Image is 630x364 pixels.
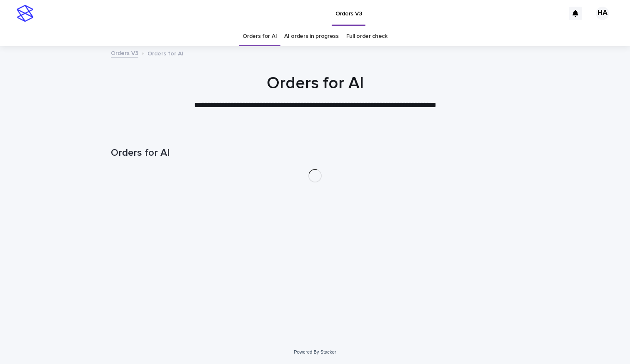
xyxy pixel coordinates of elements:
[294,349,336,354] a: Powered By Stacker
[346,27,387,46] a: Full order check
[147,48,183,57] p: Orders for AI
[284,27,339,46] a: AI orders in progress
[111,147,519,159] h1: Orders for AI
[17,5,33,22] img: stacker-logo-s-only.png
[596,7,609,20] div: HA
[242,27,277,46] a: Orders for AI
[111,48,138,57] a: Orders V3
[111,73,519,93] h1: Orders for AI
